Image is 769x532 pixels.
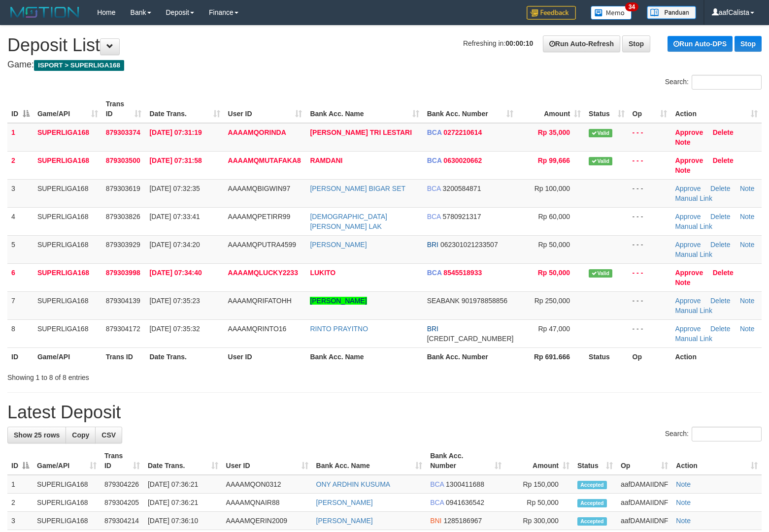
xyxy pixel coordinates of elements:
[306,95,423,123] th: Bank Acc. Name: activate to sort column ascending
[443,269,482,277] span: Copy 8545518933 to clipboard
[538,241,570,249] span: Rp 50,000
[446,480,484,488] span: Copy 1300411688 to clipboard
[7,427,66,443] a: Show 25 rows
[7,207,33,235] td: 4
[310,128,412,136] a: [PERSON_NAME] TRI LESTARI
[224,95,306,123] th: User ID: activate to sort column ascending
[538,128,570,136] span: Rp 35,000
[617,475,672,494] td: aafDAMAIIDNF
[144,447,222,475] th: Date Trans.: activate to sort column ascending
[7,347,33,366] th: ID
[675,128,703,136] a: Approve
[106,156,140,164] span: 879303500
[629,263,671,291] td: - - -
[228,156,301,164] span: AAAAMQMUTAFAKA8
[312,447,427,475] th: Bank Acc. Name: activate to sort column ascending
[144,494,222,512] td: [DATE] 07:36:21
[7,475,33,494] td: 1
[505,512,573,530] td: Rp 300,000
[671,347,762,366] th: Action
[427,156,442,164] span: BCA
[7,95,33,123] th: ID: activate to sort column descending
[33,123,102,152] td: SUPERLIGA168
[100,512,144,530] td: 879304214
[589,129,612,137] span: Valid transaction
[106,185,140,192] span: 879303619
[629,347,671,366] th: Op
[144,475,222,494] td: [DATE] 07:36:21
[427,185,441,192] span: BCA
[7,35,762,55] h1: Deposit List
[33,207,102,235] td: SUPERLIGA168
[102,347,146,366] th: Trans ID
[676,480,691,488] a: Note
[34,60,124,71] span: ISPORT > SUPERLIGA168
[430,480,444,488] span: BCA
[735,36,762,52] a: Stop
[427,128,442,136] span: BCA
[505,494,573,512] td: Rp 50,000
[527,6,576,20] img: Feedback.jpg
[228,241,297,249] span: AAAAMQPUTRA4599
[538,213,570,220] span: Rp 60,000
[675,156,703,164] a: Approve
[33,235,102,263] td: SUPERLIGA168
[149,185,200,192] span: [DATE] 07:32:35
[665,75,762,90] label: Search:
[629,151,671,179] td: - - -
[675,269,703,277] a: Approve
[710,185,730,192] a: Delete
[427,213,441,220] span: BCA
[446,499,484,506] span: Copy 0941636542 to clipboard
[577,517,607,526] span: Accepted
[228,213,291,220] span: AAAAMQPETIRR99
[7,235,33,263] td: 5
[100,447,144,475] th: Trans ID: activate to sort column ascending
[306,347,423,366] th: Bank Acc. Name
[675,222,712,230] a: Manual Link
[538,269,570,277] span: Rp 50,000
[7,5,82,20] img: MOTION_logo.png
[443,185,481,192] span: Copy 3200584871 to clipboard
[668,36,733,52] a: Run Auto-DPS
[33,95,102,123] th: Game/API: activate to sort column ascending
[589,157,612,165] span: Valid transaction
[102,95,146,123] th: Trans ID: activate to sort column ascending
[310,241,367,249] a: [PERSON_NAME]
[617,494,672,512] td: aafDAMAIIDNF
[149,325,200,333] span: [DATE] 07:35:32
[585,347,628,366] th: Status
[310,297,367,305] a: [PERSON_NAME]
[675,166,690,174] a: Note
[505,39,533,47] strong: 00:00:10
[443,213,481,220] span: Copy 5780921317 to clipboard
[629,207,671,235] td: - - -
[665,427,762,441] label: Search:
[222,475,312,494] td: AAAAMQON0312
[145,347,224,366] th: Date Trans.
[517,95,585,123] th: Amount: activate to sort column ascending
[106,241,140,249] span: 879303929
[740,297,755,305] a: Note
[617,512,672,530] td: aafDAMAIIDNF
[106,325,140,333] span: 879304172
[577,499,607,507] span: Accepted
[671,95,762,123] th: Action: activate to sort column ascending
[222,447,312,475] th: User ID: activate to sort column ascending
[106,269,140,277] span: 879303998
[713,269,734,277] a: Delete
[675,335,712,343] a: Manual Link
[430,517,441,525] span: BNI
[710,297,730,305] a: Delete
[222,512,312,530] td: AAAAMQERIN2009
[740,185,755,192] a: Note
[427,241,438,249] span: BRI
[535,297,570,305] span: Rp 250,000
[675,185,701,192] a: Approve
[228,269,298,277] span: AAAAMQLUCKY2233
[33,319,102,347] td: SUPERLIGA168
[7,263,33,291] td: 6
[430,499,444,506] span: BCA
[443,517,482,525] span: Copy 1285186967 to clipboard
[224,347,306,366] th: User ID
